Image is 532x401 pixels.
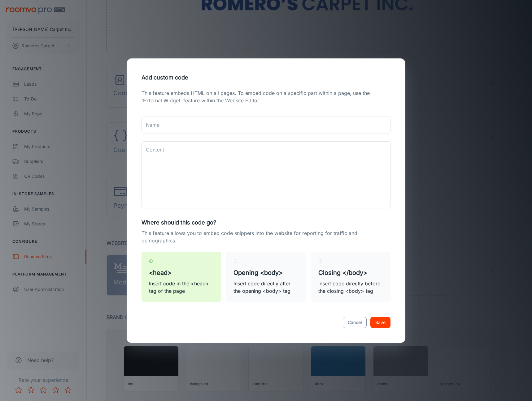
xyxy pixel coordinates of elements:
[233,268,298,277] h5: Opening <body>
[370,317,390,328] button: Save
[311,252,390,302] label: Closing </body>Insert code directly before the closing <body> tag
[142,218,390,227] h6: Where should this code go?
[226,252,306,302] label: Opening <body>Insert code directly after the opening <body> tag
[318,280,383,295] p: Insert code directly before the closing <body> tag
[343,317,367,328] button: Cancel
[142,117,390,134] input: Set a name for your code snippet
[142,89,390,104] p: This feature embeds HTML on all pages. To embed code on a specific part within a page, use the 'E...
[142,252,221,302] label: <head>Insert code in the <head> tag of the page
[134,66,398,89] h2: Add custom code
[318,268,383,277] h5: Closing </body>
[233,280,298,295] p: Insert code directly after the opening <body> tag
[142,229,390,244] p: This feature allows you to embed code snippets into the website for reporting for traffic and dem...
[149,268,214,277] h5: <head>
[149,280,214,295] p: Insert code in the <head> tag of the page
